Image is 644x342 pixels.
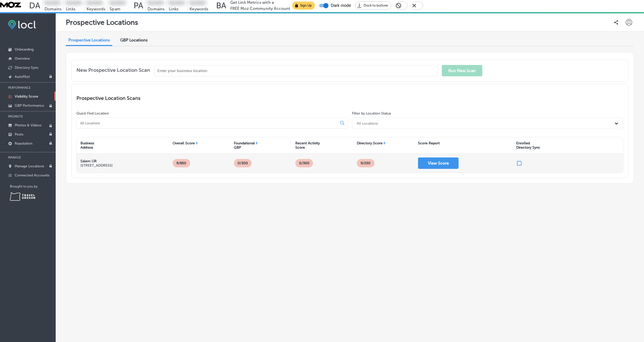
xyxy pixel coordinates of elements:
p: Connected Accounts [15,173,49,177]
div: Hide MozBar on this domain [395,2,407,10]
div: Foundational GBP [234,141,255,150]
p: [STREET_ADDRESS] [80,163,113,168]
div: Directory Score [357,141,383,145]
input: Enter your business location [154,65,438,76]
span: Prospective Locations [68,38,110,42]
p: 0/300 [236,159,250,167]
div: Enrolled Directory Sync [516,141,540,150]
p: GBP Performance [15,103,44,108]
h1: PA [134,1,143,10]
label: Filter by Location Status [352,111,391,116]
p: Overview [15,56,30,61]
div: Overall Score [173,141,195,145]
span: Sign Up [297,4,315,7]
strong: Salem OR [80,159,97,163]
span: Dark mode [331,3,351,9]
p: Visibility Score [15,94,38,99]
h1: DA [29,1,40,10]
p: Links [169,6,185,12]
div: Brand Authority™ is a score (1-100) developed by Moz that measures the total strength of a brand. [216,1,226,10]
svg: Close toolbar [411,3,417,9]
span: Dock to bottom [361,4,391,7]
p: Spam [110,6,126,12]
p: 9/850 [174,159,188,167]
p: New Prospective Location Scan [76,67,150,76]
svg: Hide MozBar on this domain [396,3,402,9]
img: fda3e92497d09a02dc62c9cd864e3231.png [8,20,36,29]
h1: BA [216,1,226,10]
p: Reputation [15,141,32,146]
p: Directory Sync [15,65,39,70]
p: Manage Locations [15,164,44,168]
p: Posts [15,132,23,136]
p: Domains [148,6,164,12]
p: 9 /250 [359,159,372,167]
div: Score Report [418,141,440,145]
p: AutoPilot [15,75,30,79]
div: Predicts a page's ranking potential in search engines based on an algorithm of link metrics. [134,1,143,10]
button: Run New Scan [442,65,482,76]
p: Onboarding [15,47,34,52]
div: Recent Activity Score [295,141,320,150]
p: Links [66,6,82,12]
p: Brought to you by [10,185,56,188]
div: Predicts a root domain's ranking potential relative to the domains in our index. [29,1,40,10]
p: Prospective Location Scans [76,95,623,101]
div: Dock to bottom [355,2,391,10]
p: Prospective Locations [66,18,138,27]
p: 0/300 [297,159,311,167]
div: Business Address [80,141,94,150]
p: Domains [45,6,61,12]
p: Keywords [87,6,105,12]
span: GBP Locations [120,38,148,42]
p: Keywords [190,6,208,12]
input: All Locations [80,121,336,125]
label: Quick Find Location [76,111,109,116]
div: Close toolbar [411,2,423,10]
button: View Score [418,157,459,169]
img: Travel Oregon [10,192,35,201]
p: Photos & Videos [15,123,41,127]
div: All Locations [357,121,378,125]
